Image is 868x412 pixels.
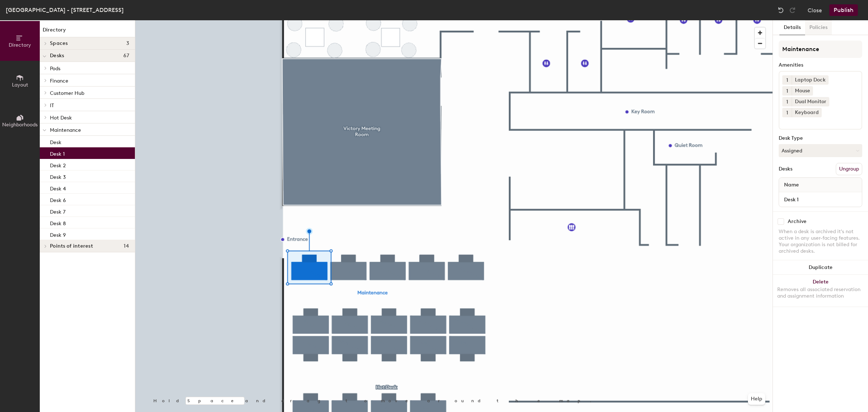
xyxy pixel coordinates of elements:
span: Hot Desk [50,115,72,121]
button: Details [779,20,805,35]
p: Desk 3 [50,172,66,180]
div: Laptop Dock [792,75,829,85]
button: DeleteRemoves all associated reservation and assignment information [773,275,868,307]
span: Customer Hub [50,90,84,96]
input: Unnamed desk [780,194,860,205]
p: Desk [50,137,61,146]
button: Close [808,4,822,16]
button: Help [748,393,765,405]
div: [GEOGRAPHIC_DATA] - [STREET_ADDRESS] [6,5,124,14]
button: Ungroup [836,163,862,175]
div: Amenities [779,62,862,68]
p: Desk 1 [50,149,65,157]
p: Desk 9 [50,230,66,238]
span: 1 [786,87,788,95]
span: Name [780,178,803,192]
img: Redo [789,7,796,14]
span: Maintenance [50,127,81,133]
span: 1 [786,109,788,117]
div: Archive [788,219,807,224]
button: 1 [782,108,792,117]
div: Desk Type [779,135,862,141]
div: Removes all associated reservation and assignment information [777,286,864,299]
span: Desks [50,53,64,59]
button: 1 [782,97,792,106]
span: Neighborhoods [2,122,38,128]
button: 1 [782,75,792,85]
span: Spaces [50,41,68,46]
span: Finance [50,78,68,84]
span: 1 [786,76,788,84]
span: Layout [12,82,28,88]
div: When a desk is archived it's not active in any user-facing features. Your organization is not bil... [779,228,862,255]
p: Desk 4 [50,184,66,192]
p: Desk 6 [50,195,66,203]
button: Assigned [779,144,862,157]
div: Keyboard [792,108,822,117]
p: Desk 8 [50,218,66,227]
div: Dual Monitor [792,97,829,106]
span: 67 [123,53,129,59]
p: Desk 2 [50,160,66,169]
span: 1 [786,98,788,106]
div: Mouse [792,86,813,96]
span: Pods [50,66,60,72]
div: Desks [779,166,792,172]
span: 3 [126,41,129,46]
button: Policies [805,20,832,35]
p: Desk 7 [50,207,65,215]
button: Publish [829,4,858,16]
img: Undo [777,7,784,14]
span: IT [50,102,54,109]
span: Directory [9,42,31,48]
h1: Directory [40,26,135,37]
button: 1 [782,86,792,96]
span: 14 [124,243,129,249]
span: Points of interest [50,243,93,249]
button: Duplicate [773,260,868,275]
